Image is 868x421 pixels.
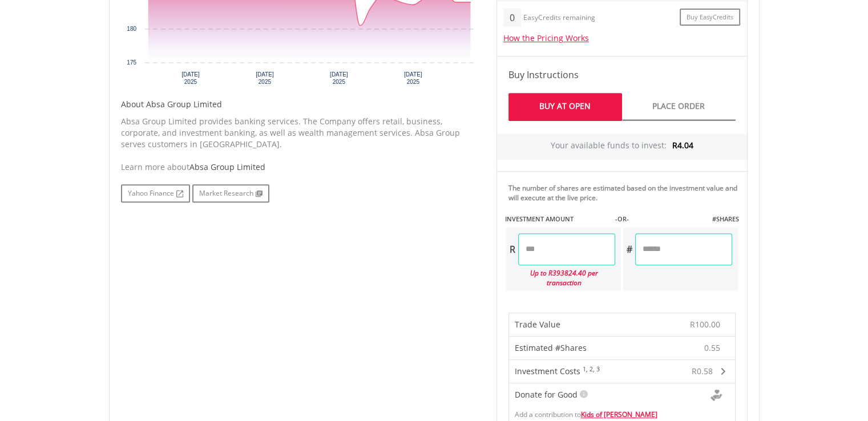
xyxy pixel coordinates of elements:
h4: Buy Instructions [508,68,736,82]
h5: About Absa Group Limited [121,99,479,110]
div: EasyCredits remaining [523,14,595,23]
p: Absa Group Limited provides banking services. The Company offers retail, business, corporate, and... [121,116,479,150]
a: Market Research [192,184,269,203]
sup: 1, 2, 3 [583,365,600,373]
text: [DATE] 2025 [181,71,200,85]
span: Absa Group Limited [189,161,265,172]
div: The number of shares are estimated based on the investment value and will execute at the live price. [508,183,742,203]
a: Buy EasyCredits [680,9,740,26]
a: Place Order [622,93,736,121]
div: Add a contribution to [509,404,735,419]
div: Learn more about [121,161,479,173]
span: R0.58 [692,366,713,377]
span: Trade Value [515,319,560,330]
span: R4.04 [672,140,693,151]
div: Your available funds to invest: [497,134,747,160]
span: R100.00 [690,319,720,330]
a: Buy At Open [508,93,622,121]
a: How the Pricing Works [503,33,589,43]
span: Estimated #Shares [515,342,587,353]
text: [DATE] 2025 [404,71,422,85]
div: R [506,233,518,265]
text: 175 [127,59,136,66]
img: Donte For Good [710,390,722,401]
div: 0 [503,9,521,27]
text: [DATE] 2025 [330,71,348,85]
label: -OR- [615,214,628,224]
text: [DATE] 2025 [256,71,274,85]
a: Kids of [PERSON_NAME] [581,410,657,419]
label: #SHARES [712,214,738,224]
span: Investment Costs [515,366,580,377]
span: 0.55 [704,342,720,354]
span: Donate for Good [515,389,578,400]
a: Yahoo Finance [121,184,190,203]
label: INVESTMENT AMOUNT [505,214,574,224]
div: # [623,233,635,265]
text: 180 [127,26,136,32]
div: Up to R393824.40 per transaction [506,265,615,290]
